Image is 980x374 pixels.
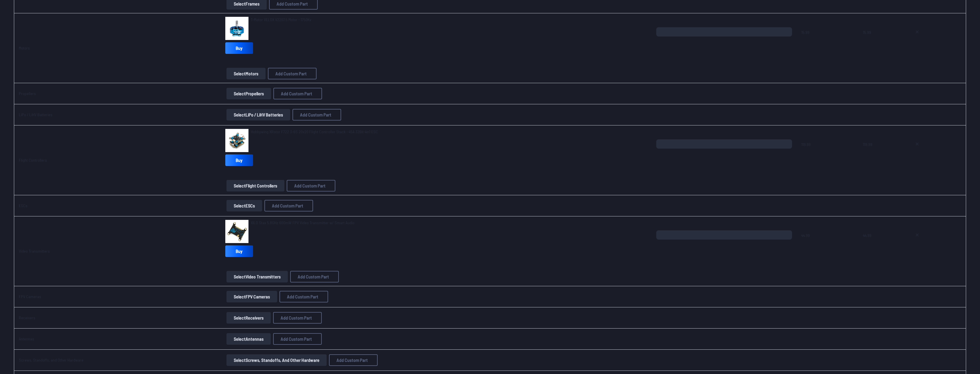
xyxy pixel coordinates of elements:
[226,333,271,345] button: SelectAntennas
[273,88,322,99] button: Add Custom Part
[264,200,313,211] button: Add Custom Part
[225,271,289,282] a: SelectVideo Transmitters
[19,203,28,208] a: ESCs
[277,1,308,6] span: Add Custom Part
[225,291,278,302] a: SelectFPV Cameras
[19,158,47,163] a: Flight Controllers
[225,312,272,324] a: SelectReceivers
[19,91,36,96] a: Propellers
[226,68,266,79] button: SelectMotors
[19,249,50,253] a: Video Transmitters
[225,333,272,345] a: SelectAntennas
[225,129,248,152] img: image
[225,245,253,257] a: Buy
[300,112,331,117] span: Add Custom Part
[290,271,339,282] button: Add Custom Part
[19,315,35,320] a: Receivers
[225,88,272,99] a: SelectPropellers
[225,17,248,40] img: image
[225,200,263,211] a: SelectESCs
[19,45,30,50] a: Motors
[19,112,52,117] a: LiPo / LiHV Batteries
[251,17,311,23] a: T-Motor VELOX V2207.5 Motor - 1750Kv
[225,180,286,191] a: SelectFlight Controllers
[863,230,901,258] span: 44.99
[226,312,271,324] button: SelectReceivers
[275,71,307,76] span: Add Custom Part
[863,27,901,55] span: 15.99
[251,220,354,225] span: XILO Stax 5.8GHz 600mW FPV Video Transmitter w/ Smart Audio
[251,129,378,135] a: Hobbywing XRotor F722 3-6S 20x20 Flight Controller Stack - 45A 32Bit 4in1 ESC
[281,315,312,320] span: Add Custom Part
[273,312,322,324] button: Add Custom Part
[298,274,329,279] span: Add Custom Part
[329,354,378,366] button: Add Custom Part
[287,180,335,191] button: Add Custom Part
[226,88,271,99] button: SelectPropellers
[251,129,378,134] span: Hobbywing XRotor F722 3-6S 20x20 Flight Controller Stack - 45A 32Bit 4in1 ESC
[226,291,277,302] button: SelectFPV Cameras
[281,337,312,341] span: Add Custom Part
[268,68,317,79] button: Add Custom Part
[292,109,341,121] button: Add Custom Part
[273,333,322,345] button: Add Custom Part
[801,27,854,55] span: 15.99
[19,336,34,341] a: Antennas
[279,291,328,302] button: Add Custom Part
[225,68,267,79] a: SelectMotors
[272,203,303,208] span: Add Custom Part
[337,358,368,362] span: Add Custom Part
[226,109,290,121] button: SelectLiPo / LiHV Batteries
[801,139,854,167] span: 119.99
[863,139,901,167] span: 119.99
[226,354,327,366] button: SelectScrews, Standoffs, and Other Hardware
[226,200,262,211] button: SelectESCs
[226,180,284,191] button: SelectFlight Controllers
[225,220,248,243] img: image
[226,271,288,282] button: SelectVideo Transmitters
[801,230,854,258] span: 44.99
[225,354,328,366] a: SelectScrews, Standoffs, and Other Hardware
[225,42,253,54] a: Buy
[225,109,291,121] a: SelectLiPo / LiHV Batteries
[287,294,318,299] span: Add Custom Part
[225,154,253,166] a: Buy
[19,294,41,299] a: FPV Cameras
[19,357,83,362] a: Screws, Standoffs, and Other Hardware
[251,220,354,226] a: XILO Stax 5.8GHz 600mW FPV Video Transmitter w/ Smart Audio
[281,91,312,96] span: Add Custom Part
[294,183,326,188] span: Add Custom Part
